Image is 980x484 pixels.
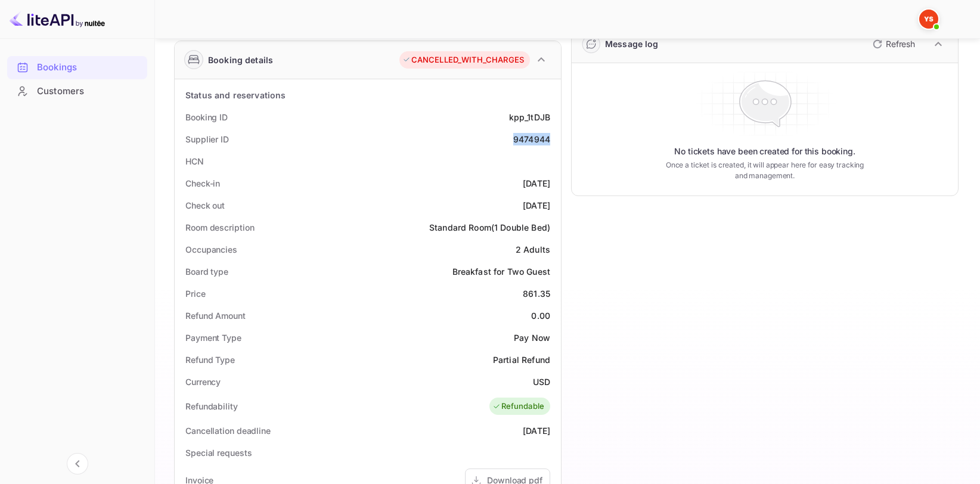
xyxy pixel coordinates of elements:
div: USD [533,376,550,388]
p: Refresh [886,38,915,50]
img: Yandex Support [919,10,938,29]
div: Currency [185,376,221,388]
div: Customers [7,80,147,103]
div: HCN [185,155,204,167]
div: Room description [185,221,254,234]
a: Customers [7,80,147,102]
div: Special requests [185,446,252,459]
div: [DATE] [523,424,550,437]
div: Message log [605,38,659,50]
div: Price [185,287,206,300]
div: Partial Refund [493,353,550,366]
div: Bookings [37,61,141,75]
div: Refundable [492,401,545,412]
div: Customers [37,85,141,98]
div: 9474944 [513,133,550,145]
div: Payment Type [185,331,241,344]
div: Refund Amount [185,309,246,322]
button: Refresh [866,35,920,54]
div: Status and reservations [185,89,286,101]
div: Standard Room(1 Double Bed) [429,221,550,234]
div: 0.00 [531,309,550,322]
div: Check-in [185,177,220,190]
div: Refundability [185,400,238,412]
button: Collapse navigation [67,453,88,474]
div: CANCELLED_WITH_CHARGES [402,54,524,66]
div: [DATE] [523,177,550,190]
p: No tickets have been created for this booking. [674,145,855,157]
div: 861.35 [523,287,550,300]
div: Cancellation deadline [185,424,271,437]
div: Board type [185,265,228,278]
div: Supplier ID [185,133,229,145]
div: [DATE] [523,199,550,212]
div: Check out [185,199,225,212]
a: Bookings [7,56,147,78]
div: Pay Now [514,331,550,344]
p: Once a ticket is created, it will appear here for easy tracking and management. [661,160,869,181]
div: 2 Adults [516,243,550,256]
div: Booking details [208,54,273,66]
img: LiteAPI logo [10,10,105,29]
div: Booking ID [185,111,228,123]
div: Breakfast for Two Guest [452,265,550,278]
div: Occupancies [185,243,237,256]
div: Bookings [7,56,147,79]
div: kpp_1tDJB [509,111,550,123]
div: Refund Type [185,353,235,366]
